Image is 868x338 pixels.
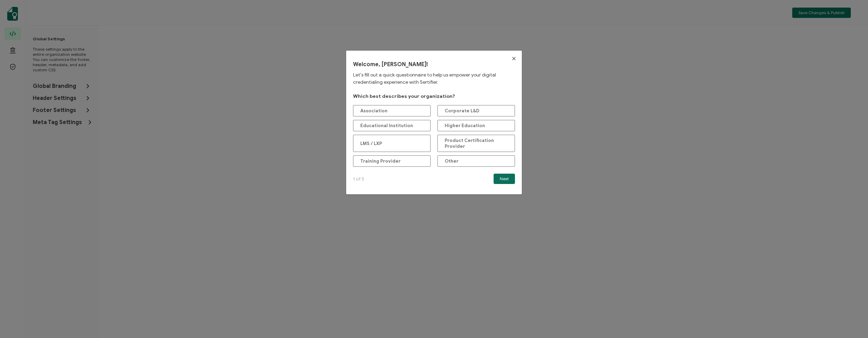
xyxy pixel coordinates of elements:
span: Which best describes your organization? [353,93,455,99]
span: Association [360,108,387,114]
div: dialog [346,51,522,194]
button: Next [494,174,515,184]
span: 1 of 5 [353,176,364,182]
span: Next [500,177,509,181]
span: Training Provider [360,158,401,164]
span: Educational Institution [360,123,413,129]
span: Product Certification Provider [445,137,508,149]
span: Welcome, [PERSON_NAME]! [353,61,428,68]
span: Corporate L&D [445,108,479,114]
button: Close [506,51,522,66]
span: Higher Education [445,123,485,129]
span: LMS / LXP [360,141,382,146]
span: Other [445,158,458,164]
span: Let's fill out a quick questionnaire to help us empower your digital credentialing experience wit... [353,71,515,86]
